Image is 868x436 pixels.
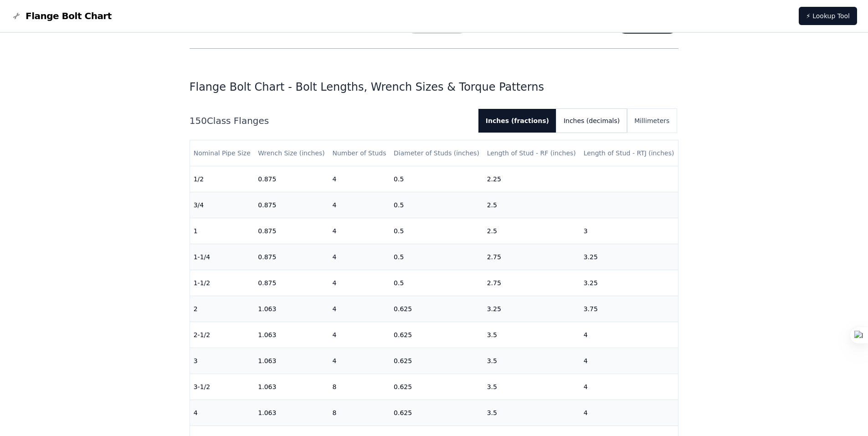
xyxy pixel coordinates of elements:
[329,296,390,322] td: 4
[190,166,255,192] td: 1/2
[254,296,329,322] td: 1.063
[390,166,483,192] td: 0.5
[483,374,580,400] td: 3.5
[483,218,580,244] td: 2.5
[478,109,556,133] button: Inches (fractions)
[190,244,255,270] td: 1-1/4
[329,244,390,270] td: 4
[390,322,483,348] td: 0.625
[580,270,678,296] td: 3.25
[329,348,390,374] td: 4
[254,322,329,348] td: 1.063
[329,166,390,192] td: 4
[329,400,390,426] td: 8
[190,400,255,426] td: 4
[483,166,580,192] td: 2.25
[190,296,255,322] td: 2
[580,140,678,166] th: Length of Stud - RTJ (inches)
[190,218,255,244] td: 1
[254,400,329,426] td: 1.063
[329,322,390,348] td: 4
[190,192,255,218] td: 3/4
[580,218,678,244] td: 3
[329,374,390,400] td: 8
[190,80,679,94] h1: Flange Bolt Chart - Bolt Lengths, Wrench Sizes & Torque Patterns
[483,192,580,218] td: 2.5
[11,10,112,22] a: Flange Bolt Chart LogoFlange Bolt Chart
[390,192,483,218] td: 0.5
[190,348,255,374] td: 3
[390,244,483,270] td: 0.5
[483,140,580,166] th: Length of Stud - RF (inches)
[580,296,678,322] td: 3.75
[390,218,483,244] td: 0.5
[11,10,22,21] img: Flange Bolt Chart Logo
[483,348,580,374] td: 3.5
[254,270,329,296] td: 0.875
[580,244,678,270] td: 3.25
[190,114,471,127] h2: 150 Class Flanges
[190,140,255,166] th: Nominal Pipe Size
[190,322,255,348] td: 2-1/2
[483,322,580,348] td: 3.5
[390,296,483,322] td: 0.625
[254,166,329,192] td: 0.875
[254,244,329,270] td: 0.875
[390,400,483,426] td: 0.625
[390,140,483,166] th: Diameter of Studs (inches)
[254,348,329,374] td: 1.063
[329,192,390,218] td: 4
[483,400,580,426] td: 3.5
[329,140,390,166] th: Number of Studs
[556,109,627,133] button: Inches (decimals)
[254,374,329,400] td: 1.063
[190,270,255,296] td: 1-1/2
[580,322,678,348] td: 4
[799,7,857,25] a: ⚡ Lookup Tool
[390,374,483,400] td: 0.625
[254,140,329,166] th: Wrench Size (inches)
[329,270,390,296] td: 4
[580,374,678,400] td: 4
[390,348,483,374] td: 0.625
[254,218,329,244] td: 0.875
[483,296,580,322] td: 3.25
[190,374,255,400] td: 3-1/2
[483,270,580,296] td: 2.75
[390,270,483,296] td: 0.5
[254,192,329,218] td: 0.875
[627,109,677,133] button: Millimeters
[580,400,678,426] td: 4
[483,244,580,270] td: 2.75
[329,218,390,244] td: 4
[26,10,112,22] span: Flange Bolt Chart
[580,348,678,374] td: 4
